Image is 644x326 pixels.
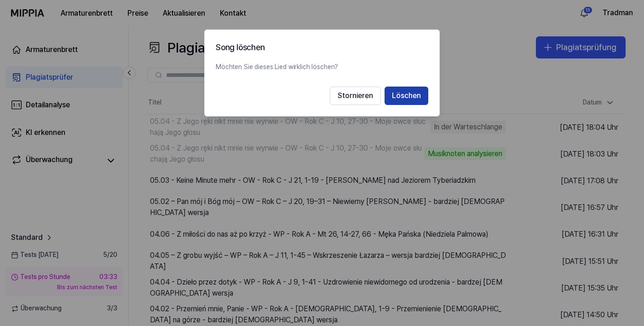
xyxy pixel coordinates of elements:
[330,87,381,105] button: Stornieren
[392,91,421,100] font: Löschen
[216,42,265,52] font: Song löschen
[338,91,373,100] font: Stornieren
[216,63,338,70] font: Möchten Sie dieses Lied wirklich löschen?
[385,87,428,105] button: Löschen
